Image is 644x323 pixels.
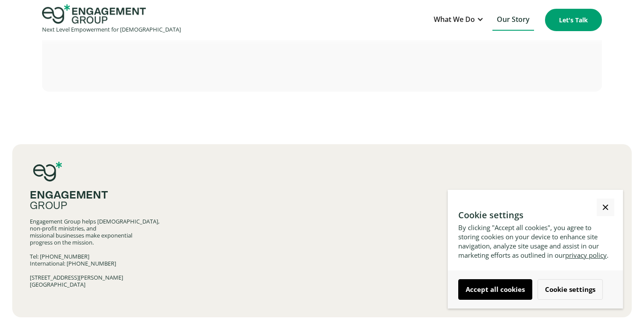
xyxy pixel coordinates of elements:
div: Group [30,190,614,211]
div: Next Level Empowerment for [DEMOGRAPHIC_DATA] [42,24,181,35]
a: home [42,4,181,35]
div: Engagement Group helps [DEMOGRAPHIC_DATA], non-profit ministries, and missional businesses make e... [30,218,614,288]
a: Accept all cookies [458,279,532,300]
a: Close Cookie Popup [597,199,614,216]
img: Engagement Group stacked logo [30,162,65,181]
a: Cookie settings [538,279,603,300]
div: By clicking "Accept all cookies", you agree to storing cookies on your device to enhance site nav... [458,223,612,260]
div: © Copyright 2025 Engagement Group. All rights reserved. [30,288,614,300]
div: What We Do [429,9,488,31]
strong: Engagement [30,190,108,201]
img: Engagement Group Logo Icon [42,4,146,24]
div: Close Cookie Popup [605,207,606,208]
div: Cookie settings [458,209,612,221]
a: Our Story [492,9,534,31]
a: Let's Talk [545,9,602,31]
div: What We Do [434,14,475,25]
a: privacy policy [565,251,607,259]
